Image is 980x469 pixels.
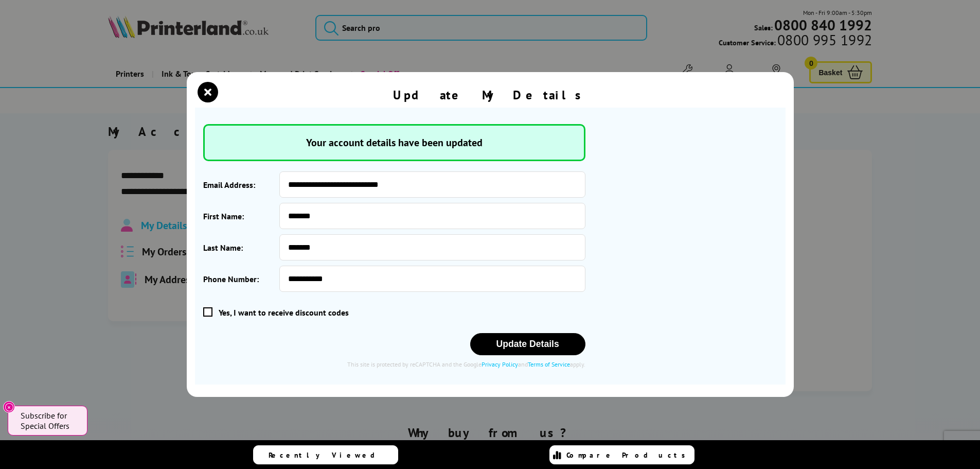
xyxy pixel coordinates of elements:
a: Recently Viewed [253,445,398,464]
label: First Name: [203,203,280,229]
div: Update My Details [393,87,587,103]
label: Last Name: [203,234,280,260]
span: Your account details have been updated [203,124,585,161]
button: close modal [200,84,216,100]
label: Phone Number: [203,266,280,292]
a: Terms of Service [528,360,570,368]
span: Compare Products [566,450,691,460]
span: Recently Viewed [269,450,385,460]
button: Update Details [470,333,585,355]
span: Yes, I want to receive discount codes [219,307,349,318]
a: Privacy Policy [482,360,518,368]
div: This site is protected by reCAPTCHA and the Google and apply. [203,360,585,368]
label: Email Address: [203,171,280,198]
button: Close [3,401,15,413]
span: Subscribe for Special Offers [21,410,77,431]
a: Compare Products [549,445,694,464]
